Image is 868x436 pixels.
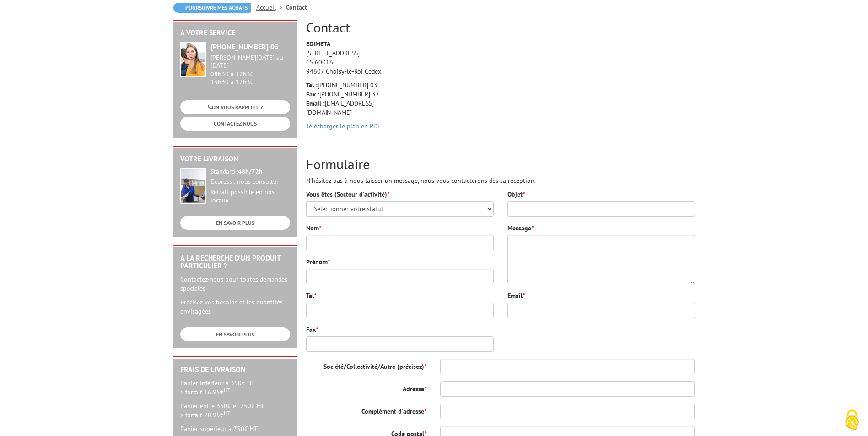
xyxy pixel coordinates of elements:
p: [PHONE_NUMBER] 03 [PHONE_NUMBER] 37 [EMAIL_ADDRESS][DOMAIN_NAME] [306,80,393,117]
label: Tel [306,291,316,300]
label: Nom [306,223,321,233]
p: Précisez vos besoins et les quantités envisagées [180,298,290,316]
h2: Formulaire [306,156,695,171]
strong: EDIMETA [306,40,330,48]
label: Message [507,223,534,233]
sup: HT [224,387,230,393]
a: Accueil [256,3,286,11]
div: Standard : [210,168,290,176]
span: > forfait 20.95€ [180,411,230,419]
label: Objet [507,190,525,199]
label: Adresse [299,381,433,393]
h2: Contact [306,20,695,35]
label: Vous êtes (Secteur d'activité) [306,190,389,199]
img: widget-livraison.jpg [180,168,206,204]
label: Fax [306,325,318,334]
div: Express : nous consulter [210,178,290,186]
span: > forfait 16.95€ [180,388,230,396]
h2: Votre livraison [180,155,290,163]
a: CONTACTEZ-NOUS [180,117,290,131]
strong: Email : [306,99,325,107]
a: EN SAVOIR PLUS [180,216,290,230]
a: EN SAVOIR PLUS [180,327,290,341]
div: 08h30 à 12h30 13h30 à 17h30 [210,54,290,85]
strong: Fax : [306,90,319,98]
div: [PERSON_NAME][DATE] au [DATE] [210,54,290,69]
strong: 48h/72h [238,167,263,175]
button: Cookies (fenêtre modale) [836,405,868,436]
p: N'hésitez pas à nous laisser un message, nous vous contacterons dès sa réception. [306,176,695,185]
h2: Frais de Livraison [180,366,290,374]
label: Email [507,291,525,300]
div: Retrait possible en nos locaux [210,188,290,205]
a: Poursuivre mes achats [173,3,251,13]
sup: HT [224,409,230,416]
p: Contactez-nous pour toutes demandes spéciales [180,275,290,293]
strong: [PHONE_NUMBER] 03 [210,42,279,51]
p: Panier inférieur à 350€ HT [180,378,290,397]
h2: A la recherche d'un produit particulier ? [180,254,290,270]
li: Contact [286,3,307,12]
label: Société/Collectivité/Autre (précisez) [299,359,433,371]
h2: A votre service [180,29,290,37]
strong: Tel : [306,81,318,89]
a: ON VOUS RAPPELLE ? [180,100,290,114]
img: widget-service.jpg [180,42,206,77]
label: Prénom [306,257,330,266]
label: Complément d'adresse [299,404,433,416]
p: Panier entre 350€ et 750€ HT [180,401,290,420]
a: Télécharger le plan en PDF [306,122,381,130]
p: [STREET_ADDRESS] CS 60016 94607 Choisy-le-Roi Cedex [306,39,393,76]
img: Cookies (fenêtre modale) [841,409,863,431]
